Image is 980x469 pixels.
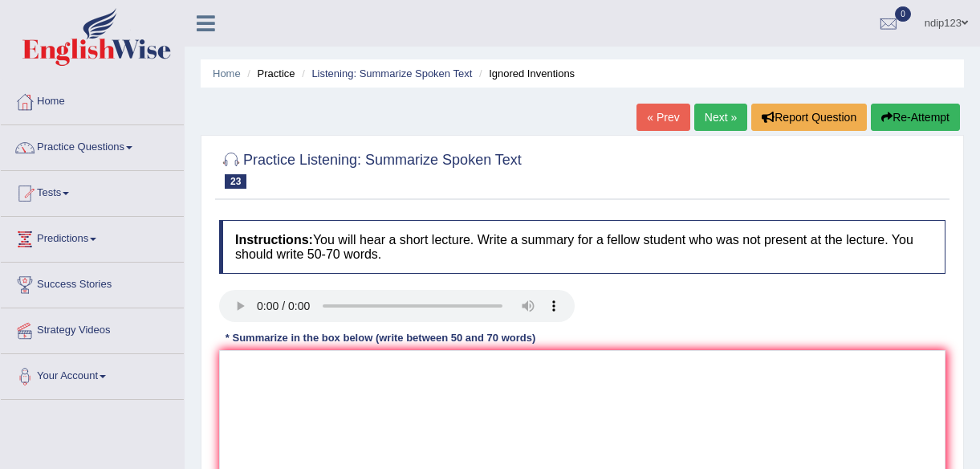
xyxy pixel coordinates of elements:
a: Listening: Summarize Spoken Text [311,67,472,80]
span: 23 [225,174,246,189]
h2: Practice Listening: Summarize Spoken Text [219,149,522,189]
li: Practice [243,66,295,81]
button: Re-Attempt [871,104,960,131]
b: Instructions: [235,233,313,247]
a: Next » [694,104,747,131]
h4: You will hear a short lecture. Write a summary for a fellow student who was not present at the le... [219,220,945,274]
a: Practice Questions [1,125,184,165]
a: Predictions [1,217,184,257]
a: Strategy Videos [1,308,184,349]
a: Home [213,67,241,80]
span: 0 [895,6,911,22]
a: « Prev [636,104,689,131]
div: * Summarize in the box below (write between 50 and 70 words) [219,330,542,345]
a: Home [1,80,184,120]
a: Tests [1,171,184,211]
a: Your Account [1,354,184,394]
button: Report Question [751,104,867,131]
li: Ignored Inventions [475,66,575,81]
a: Success Stories [1,263,184,303]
